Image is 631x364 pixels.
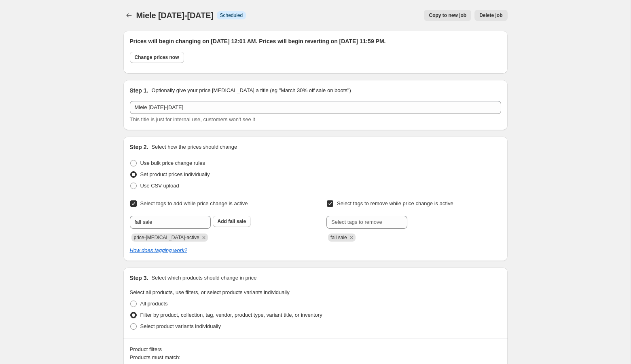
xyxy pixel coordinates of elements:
[130,116,255,122] span: This title is just for internal use, customers won't see it
[130,289,290,295] span: Select all products, use filters, or select products variants individually
[337,200,453,206] span: Select tags to remove while price change is active
[130,86,148,95] h2: Step 1.
[330,235,347,240] span: fall sale
[123,10,135,21] button: Price change jobs
[151,143,237,151] p: Select how the prices should change
[130,37,501,45] h2: Prices will begin changing on [DATE] 12:01 AM. Prices will begin reverting on [DATE] 11:59 PM.
[151,86,351,95] p: Optionally give your price [MEDICAL_DATA] a title (eg "March 30% off sale on boots")
[134,235,199,240] span: price-change-job-active
[135,54,179,61] span: Change prices now
[130,143,148,151] h2: Step 2.
[130,345,501,353] div: Product filters
[228,219,246,224] span: fall sale
[140,323,221,329] span: Select product variants individually
[136,11,214,20] span: Miele [DATE]-[DATE]
[130,274,148,282] h2: Step 3.
[429,12,466,19] span: Copy to new job
[130,247,187,253] a: How does tagging work?
[130,354,181,360] span: Products must match:
[130,101,501,114] input: 30% off holiday sale
[151,274,256,282] p: Select which products should change in price
[140,183,179,189] span: Use CSV upload
[140,171,210,177] span: Set product prices individually
[218,219,227,224] b: Add
[140,301,168,307] span: All products
[140,200,248,206] span: Select tags to add while price change is active
[200,234,208,241] button: Remove price-change-job-active
[220,12,243,19] span: Scheduled
[424,10,471,21] button: Copy to new job
[348,234,355,241] button: Remove fall sale
[130,216,211,229] input: Select tags to add
[130,52,184,63] button: Change prices now
[140,312,322,318] span: Filter by product, collection, tag, vendor, product type, variant title, or inventory
[474,10,507,21] button: Delete job
[140,160,205,166] span: Use bulk price change rules
[479,12,502,19] span: Delete job
[213,216,251,227] button: Add fall sale
[326,216,407,229] input: Select tags to remove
